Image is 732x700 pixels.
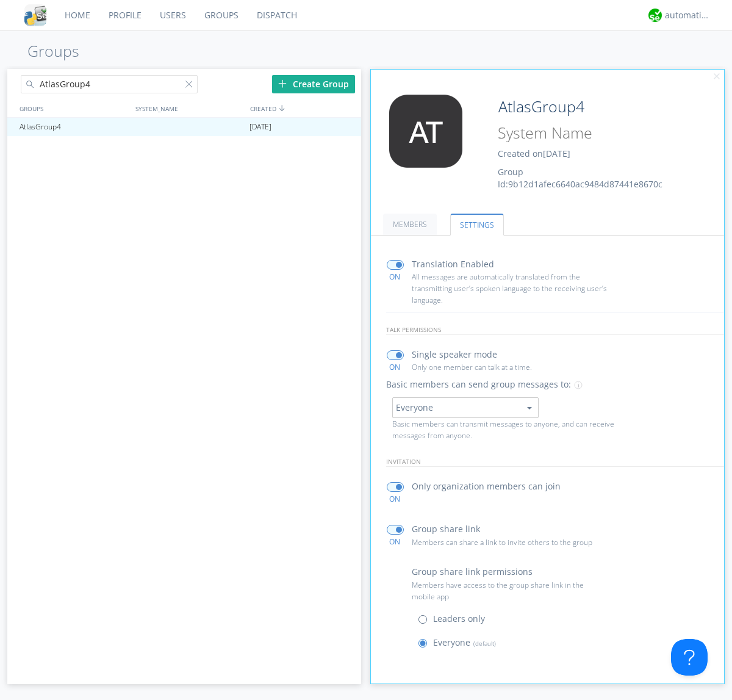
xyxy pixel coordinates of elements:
div: SYSTEM_NAME [132,99,247,117]
img: 373638.png [380,95,472,168]
a: SETTINGS [450,214,504,236]
a: AtlasGroup4[DATE] [7,118,361,136]
img: d2d01cd9b4174d08988066c6d424eccd [648,9,662,22]
p: Single speaker mode [412,348,497,361]
div: ON [381,494,409,504]
div: AtlasGroup4 [16,118,131,136]
div: Create Group [272,75,355,93]
p: Basic members can transmit messages to anyone, and can receive messages from anyone. [392,418,620,441]
button: Everyone [392,397,539,418]
p: talk permissions [386,325,725,335]
p: Members have access to the group share link in the mobile app [412,579,607,602]
p: Leaders only [433,612,485,626]
p: Only one member can talk at a time. [412,361,607,373]
p: Basic members can send group messages to: [386,378,571,391]
span: [DATE] [543,148,570,159]
img: cancel.svg [712,73,721,81]
div: CREATED [247,99,362,117]
p: All messages are automatically translated from the transmitting user’s spoken language to the rec... [412,271,607,306]
p: Group share link permissions [412,565,533,579]
a: MEMBERS [383,214,437,235]
div: GROUPS [16,99,129,117]
img: cddb5a64eb264b2086981ab96f4c1ba7 [24,4,46,26]
div: automation+atlas [665,9,711,21]
iframe: Toggle Customer Support [671,639,708,676]
span: Created on [498,148,570,159]
p: Members can share a link to invite others to the group [412,536,607,548]
p: Everyone [433,636,496,649]
p: Translation Enabled [412,258,494,271]
span: (default) [470,639,496,648]
div: ON [381,272,409,282]
p: invitation [386,456,725,467]
input: Search groups [21,75,198,93]
img: plus.svg [278,79,287,88]
p: Group share link [412,522,480,536]
div: ON [381,362,409,372]
input: Group Name [493,95,691,119]
span: Group Id: 9b12d1afec6640ac9484d87441e8670c [498,166,662,190]
div: ON [381,536,409,547]
span: [DATE] [249,118,271,136]
p: Only organization members can join [412,480,561,493]
input: System Name [493,121,691,145]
